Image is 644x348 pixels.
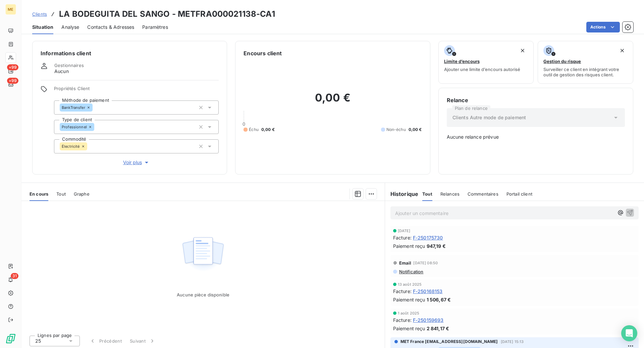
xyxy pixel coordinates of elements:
[398,269,424,274] span: Notification
[244,49,282,57] h6: Encours client
[427,325,449,332] span: 2 841,17 €
[399,260,412,266] span: Email
[413,317,444,324] span: F-250159693
[438,41,534,84] button: Limite d’encoursAjouter une limite d’encours autorisé
[409,127,422,133] span: 0,00 €
[393,317,412,324] span: Facture :
[427,296,451,303] span: 1 506,67 €
[386,127,406,133] span: Non-échu
[126,334,160,348] button: Suivant
[181,233,224,275] img: Empty state
[11,273,18,279] span: 31
[87,24,134,30] span: Contacts & Adresses
[87,143,93,149] input: Ajouter une valeur
[468,191,498,197] span: Commentaires
[538,41,633,84] button: Gestion du risqueSurveiller ce client en intégrant votre outil de gestion des risques client.
[393,288,412,295] span: Facture :
[393,234,412,241] span: Facture :
[444,59,480,64] span: Limite d’encours
[543,59,581,64] span: Gestion du risque
[543,67,628,77] span: Surveiller ce client en intégrant votre outil de gestion des risques client.
[447,96,625,104] h6: Relance
[54,63,84,68] span: Gestionnaires
[621,325,637,341] div: Open Intercom Messenger
[440,191,460,197] span: Relances
[54,159,219,166] button: Voir plus
[5,333,16,344] img: Logo LeanPay
[7,78,18,84] span: +99
[123,159,150,166] span: Voir plus
[422,191,432,197] span: Tout
[398,311,420,315] span: 1 août 2025
[74,191,90,197] span: Graphe
[54,86,219,95] span: Propriétés Client
[177,292,229,297] span: Aucune pièce disponible
[393,242,425,250] span: Paiement reçu
[32,24,53,30] span: Situation
[444,67,520,72] span: Ajouter une limite d’encours autorisé
[586,22,620,32] button: Actions
[59,8,275,20] h3: LA BODEGUITA DEL SANGO - METFRA000021138-CA1
[398,229,411,233] span: [DATE]
[35,338,41,344] span: 25
[413,234,443,241] span: F-250175730
[413,261,438,265] span: [DATE] 08:50
[30,191,48,197] span: En cours
[400,339,498,345] span: MET France [EMAIL_ADDRESS][DOMAIN_NAME]
[85,334,126,348] button: Précédent
[243,121,245,127] span: 0
[501,340,524,344] span: [DATE] 15:13
[7,64,18,70] span: +99
[261,127,275,133] span: 0,00 €
[506,191,532,197] span: Portail client
[142,24,168,30] span: Paramètres
[94,124,100,130] input: Ajouter une valeur
[61,24,79,30] span: Analyse
[54,68,69,75] span: Aucun
[413,288,443,295] span: F-250168153
[447,134,625,140] span: Aucune relance prévue
[62,144,80,148] span: Électricité
[41,49,219,57] h6: Informations client
[249,127,259,133] span: Échu
[393,296,425,303] span: Paiement reçu
[398,282,422,286] span: 13 août 2025
[56,191,66,197] span: Tout
[62,106,85,110] span: BankTransfer
[93,105,98,111] input: Ajouter une valeur
[32,11,47,17] span: Clients
[452,114,526,121] span: Clients Autre mode de paiement
[244,91,422,111] h2: 0,00 €
[393,325,425,332] span: Paiement reçu
[427,242,446,250] span: 947,19 €
[5,4,16,15] div: ME
[32,11,47,17] a: Clients
[385,190,419,198] h6: Historique
[62,125,87,129] span: Professionnel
